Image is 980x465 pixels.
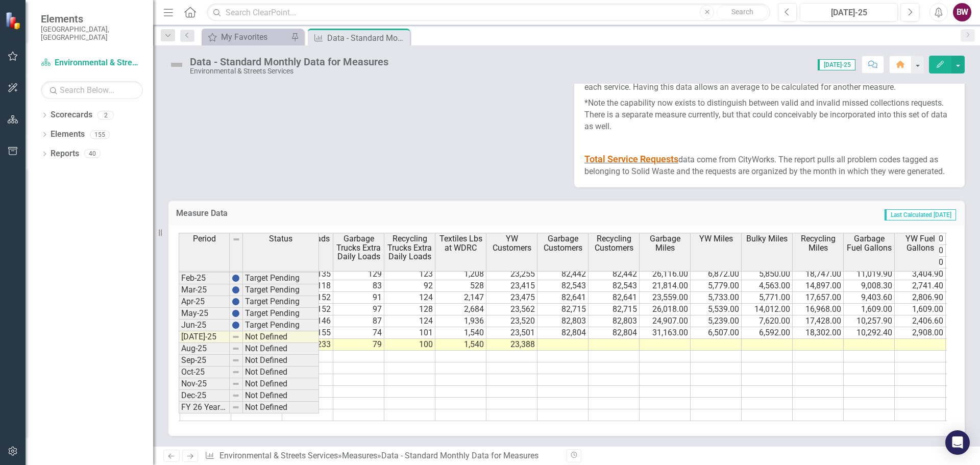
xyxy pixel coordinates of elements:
td: 18,747.00 [793,268,844,280]
td: 6,507.00 [691,327,742,339]
div: Open Intercom Messenger [945,430,970,455]
td: 26,116.00 [640,268,691,280]
td: 2,147 [435,292,486,304]
td: Mar-25 [179,284,230,296]
td: Not Defined [243,378,319,390]
td: 82,715 [537,304,589,315]
span: Elements [41,13,143,25]
td: Target Pending [243,296,319,308]
img: Not Defined [168,57,185,73]
td: 21,814.00 [640,280,691,292]
td: 16,968.00 [793,304,844,315]
a: My Favorites [204,31,288,43]
td: 124 [384,292,435,304]
td: 14,897.00 [793,280,844,292]
td: FY 26 Year End [179,402,230,413]
td: Not Defined [243,402,319,413]
td: 83 [333,280,384,292]
td: 82,804 [589,327,640,339]
button: BW [953,3,971,21]
td: 82,804 [537,327,589,339]
td: 31,163.00 [640,327,691,339]
td: 97 [333,304,384,315]
img: BgCOk07PiH71IgAAAABJRU5ErkJggg== [232,321,240,329]
td: Target Pending [243,308,319,320]
td: 4,563.00 [742,280,793,292]
img: 8DAGhfEEPCf229AAAAAElFTkSuQmCC [232,333,240,341]
div: Data - Standard Monthly Data for Measures [381,451,538,460]
p: *Note the capability now exists to distinguish between valid and invalid missed collections reque... [584,95,954,135]
td: 1,540 [435,339,486,351]
td: 2,806.90 [895,292,946,304]
td: Not Defined [243,355,319,366]
img: BgCOk07PiH71IgAAAABJRU5ErkJggg== [232,298,240,306]
td: 82,543 [537,280,589,292]
span: [DATE]-25 [818,59,855,70]
a: Elements [51,129,85,140]
img: 8DAGhfEEPCf229AAAAAElFTkSuQmCC [232,368,240,376]
a: Environmental & Streets Services [219,451,338,460]
td: Aug-25 [179,343,230,355]
td: 6,592.00 [742,327,793,339]
img: ClearPoint Strategy [5,12,23,30]
div: [DATE]-25 [803,7,894,19]
td: Target Pending [243,273,319,284]
td: 5,239.00 [691,315,742,327]
td: 129 [333,268,384,280]
td: 2,684 [435,304,486,315]
td: 82,715 [589,304,640,315]
img: BgCOk07PiH71IgAAAABJRU5ErkJggg== [232,274,240,282]
span: Garbage Miles [642,234,688,252]
td: 1,540 [435,327,486,339]
td: 1,208 [435,268,486,280]
td: 23,562 [486,304,537,315]
img: 8DAGhfEEPCf229AAAAAElFTkSuQmCC [232,380,240,388]
td: Nov-25 [179,378,230,390]
span: Last Calculated [DATE] [885,209,956,221]
td: 101 [384,327,435,339]
td: Apr-25 [179,296,230,308]
td: 82,442 [589,268,640,280]
td: 82,803 [589,315,640,327]
td: 17,428.00 [793,315,844,327]
button: [DATE]-25 [800,3,898,21]
td: 5,733.00 [691,292,742,304]
td: 92 [384,280,435,292]
td: 82,543 [589,280,640,292]
td: 17,657.00 [793,292,844,304]
td: Sep-25 [179,355,230,366]
span: Recycling Trucks Extra Daily Loads [386,234,433,261]
td: 79 [333,339,384,351]
small: [GEOGRAPHIC_DATA], [GEOGRAPHIC_DATA] [41,25,143,42]
td: 14,012.00 [742,304,793,315]
span: Garbage Customers [540,234,586,252]
td: 26,018.00 [640,304,691,315]
td: 11,019.90 [844,268,895,280]
span: Recycling Miles [795,234,841,252]
td: 5,771.00 [742,292,793,304]
td: Feb-25 [179,273,230,284]
td: 87 [333,315,384,327]
span: Total Service Requests [584,154,678,164]
td: 2,908.00 [895,327,946,339]
td: 9,403.60 [844,292,895,304]
td: 9,008.30 [844,280,895,292]
td: 10,257.90 [844,315,895,327]
span: Textiles Lbs at WDRC [437,234,484,252]
td: Target Pending [243,320,319,331]
td: 23,559.00 [640,292,691,304]
td: 5,779.00 [691,280,742,292]
span: Garbage Fuel Gallons [846,234,892,252]
td: 528 [435,280,486,292]
td: Target Pending [243,284,319,296]
td: Not Defined [243,331,319,343]
span: YW Customers [488,234,535,252]
span: Recycling Customers [591,234,637,252]
td: 23,388 [486,339,537,351]
td: Oct-25 [179,366,230,378]
div: Data - Standard Monthly Data for Measures [327,32,407,44]
td: 10,292.40 [844,327,895,339]
span: Search [731,8,753,16]
button: Search [717,5,768,19]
